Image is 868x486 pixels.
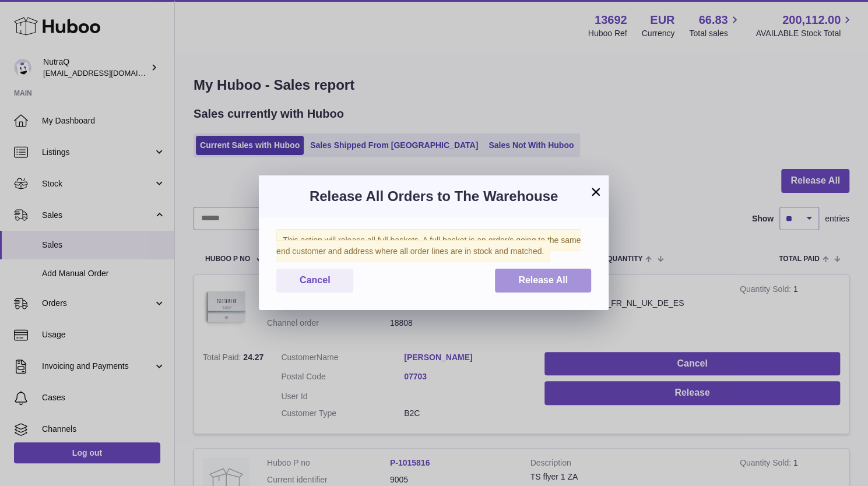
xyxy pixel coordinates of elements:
[276,187,591,206] h3: Release All Orders to The Warehouse
[589,185,603,199] button: ×
[276,229,581,262] span: This action will release all full baskets. A full basket is an order/s going to the same end cust...
[518,275,568,285] span: Release All
[495,269,591,293] button: Release All
[276,269,353,293] button: Cancel
[300,275,330,285] span: Cancel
